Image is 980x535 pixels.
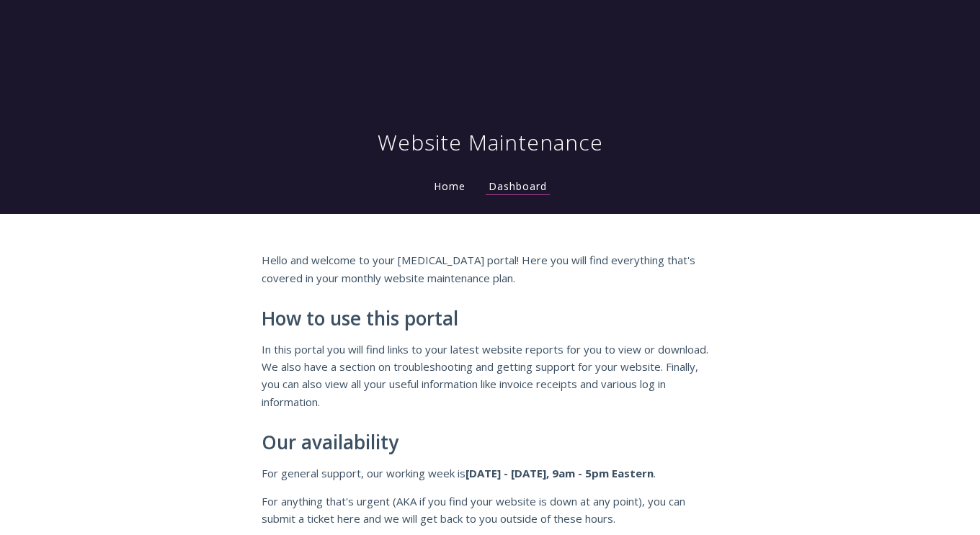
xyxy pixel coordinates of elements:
[262,251,718,287] p: Hello and welcome to your [MEDICAL_DATA] portal! Here you will find everything that's covered in ...
[262,341,718,411] p: In this portal you will find links to your latest website reports for you to view or download. We...
[262,308,718,330] h2: How to use this portal
[262,493,718,528] p: For anything that's urgent (AKA if you find your website is down at any point), you can submit a ...
[486,179,550,195] a: Dashboard
[262,432,718,454] h2: Our availability
[431,179,468,193] a: Home
[465,466,654,480] strong: [DATE] - [DATE], 9am - 5pm Eastern
[378,128,603,157] h1: Website Maintenance
[262,464,718,482] p: For general support, our working week is .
